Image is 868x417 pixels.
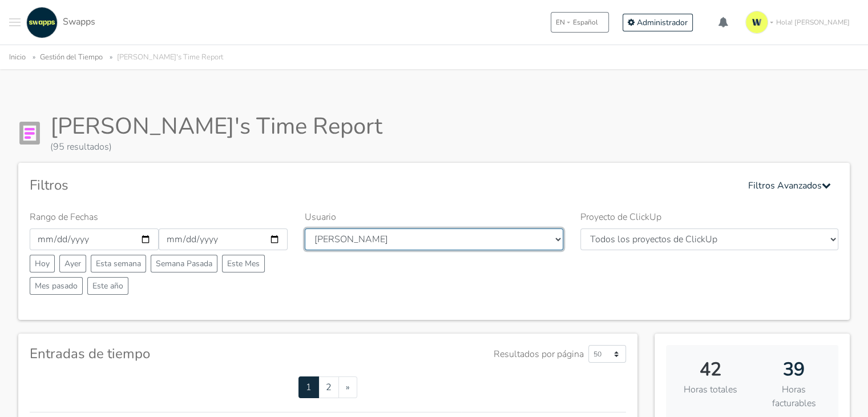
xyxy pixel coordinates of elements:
[50,140,382,154] div: (95 resultados)
[776,17,850,27] span: Hola! [PERSON_NAME]
[50,113,382,140] h1: [PERSON_NAME]'s Time Report
[63,15,95,28] span: Swapps
[9,52,26,62] a: Inicio
[573,17,598,27] span: Español
[87,277,128,295] button: Este año
[23,7,95,38] a: Swapps
[551,12,609,33] button: ENEspañol
[305,210,336,224] label: Usuario
[623,14,693,31] a: Administrador
[298,376,319,398] a: 1
[338,376,357,398] a: Next
[91,255,146,272] button: Esta semana
[40,52,103,62] a: Gestión del Tiempo
[105,51,223,64] li: [PERSON_NAME]'s Time Report
[761,383,827,410] p: Horas facturables
[494,347,584,361] label: Resultados por página
[745,11,768,34] img: isotipo-3-3e143c57.png
[59,255,86,272] button: Ayer
[761,359,827,380] h2: 39
[30,210,98,224] label: Rango de Fechas
[741,174,838,197] button: Filtros Avanzados
[9,7,21,38] button: Toggle navigation menu
[677,383,744,396] p: Horas totales
[26,7,58,38] img: swapps-linkedin-v2.jpg
[30,177,68,194] h4: Filtros
[346,381,350,394] span: »
[30,346,150,362] h4: Entradas de tiempo
[222,255,265,272] button: Este Mes
[30,277,83,295] button: Mes pasado
[580,210,661,224] label: Proyecto de ClickUp
[741,6,859,38] a: Hola! [PERSON_NAME]
[30,376,626,398] nav: Page navigation
[30,255,55,272] button: Hoy
[637,17,688,28] span: Administrador
[318,376,339,398] a: 2
[18,122,41,145] img: Report Icon
[677,359,744,380] h2: 42
[151,255,217,272] button: Semana Pasada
